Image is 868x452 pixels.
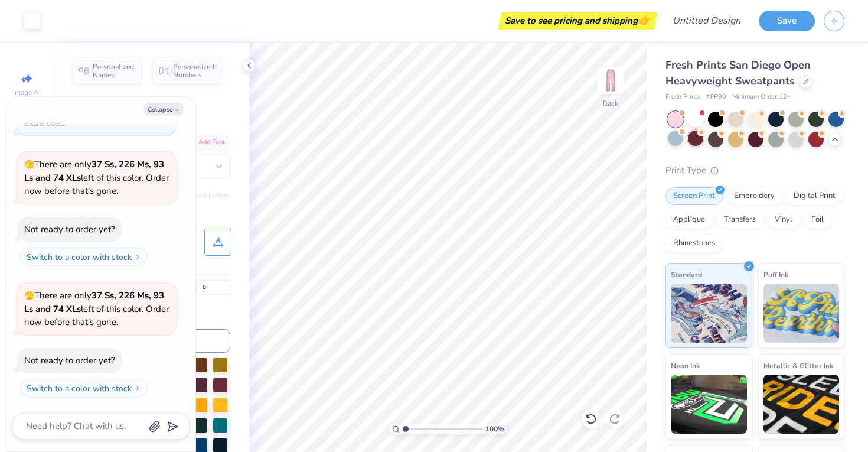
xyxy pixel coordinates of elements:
[726,187,782,205] div: Embroidery
[24,90,167,129] div: That color ships directly from our warehouse so it’ll arrive faster at no extra cost.
[20,379,148,398] button: Switch to a color with stock
[24,355,115,366] div: Not ready to order yet?
[759,11,815,31] button: Save
[24,158,169,197] span: There are only left of this color. Order now before that's gone.
[93,63,135,79] span: Personalized Names
[665,187,723,205] div: Screen Print
[763,359,833,372] span: Metallic & Glitter Ink
[732,92,791,102] span: Minimum Order: 12 +
[24,290,169,328] span: There are only left of this color. Order now before that's gone.
[763,268,788,281] span: Puff Ink
[134,253,141,261] img: Switch to a color with stock
[501,12,654,30] div: Save to see pricing and shipping
[485,424,504,434] span: 100 %
[184,136,230,149] div: Add Font
[663,9,750,32] input: Untitled Design
[665,92,700,102] span: Fresh Prints
[24,158,164,184] strong: 37 Ss, 226 Ms, 93 Ls and 74 XLs
[671,284,747,343] img: Standard
[804,211,831,229] div: Foil
[716,211,763,229] div: Transfers
[665,211,713,229] div: Applique
[173,63,215,79] span: Personalized Numbers
[13,87,41,97] span: Image AI
[763,284,840,343] img: Puff Ink
[671,268,702,281] span: Standard
[763,375,840,434] img: Metallic & Glitter Ink
[24,223,115,235] div: Not ready to order yet?
[599,69,622,92] img: Back
[20,248,148,266] button: Switch to a color with stock
[603,98,618,109] div: Back
[24,290,34,301] span: 🫣
[767,211,800,229] div: Vinyl
[786,187,843,205] div: Digital Print
[638,13,651,27] span: 👉
[665,235,723,252] div: Rhinestones
[671,375,747,434] img: Neon Ink
[24,159,34,170] span: 🫣
[665,164,844,177] div: Print Type
[24,290,164,315] strong: 37 Ss, 226 Ms, 93 Ls and 74 XLs
[665,58,811,88] span: Fresh Prints San Diego Open Heavyweight Sweatpants
[144,103,184,115] button: Collapse
[706,92,726,102] span: # FP90
[671,359,700,372] span: Neon Ink
[134,385,141,392] img: Switch to a color with stock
